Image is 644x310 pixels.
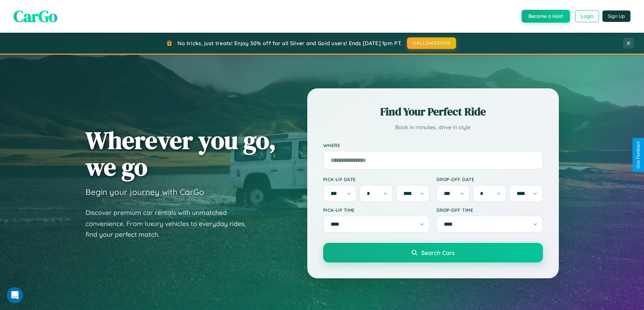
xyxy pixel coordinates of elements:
[436,176,543,182] label: Drop-off Date
[86,127,276,180] h1: Wherever you go, we go
[14,5,57,27] span: CarGo
[421,249,455,256] span: Search Cars
[323,122,543,132] p: Book in minutes, drive in style
[177,40,402,47] span: No tricks, just treats! Enjoy 30% off for all Silver and Gold users! Ends [DATE] 1pm PT.
[636,141,641,169] div: Give Feedback
[323,176,430,182] label: Pick-up Date
[522,10,570,23] button: Become a Host
[86,187,204,197] h3: Begin your journey with CarGo
[323,207,430,213] label: Pick-up Time
[323,142,543,148] label: Where
[323,243,543,262] button: Search Cars
[575,10,599,22] button: Login
[323,104,543,119] h2: Find Your Perfect Ride
[436,207,543,213] label: Drop-off Time
[7,287,23,303] iframe: Intercom live chat
[407,37,456,49] button: HALLOWEEN30
[602,10,630,22] button: Sign Up
[86,207,255,240] p: Discover premium car rentals with unmatched convenience. From luxury vehicles to everyday rides, ...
